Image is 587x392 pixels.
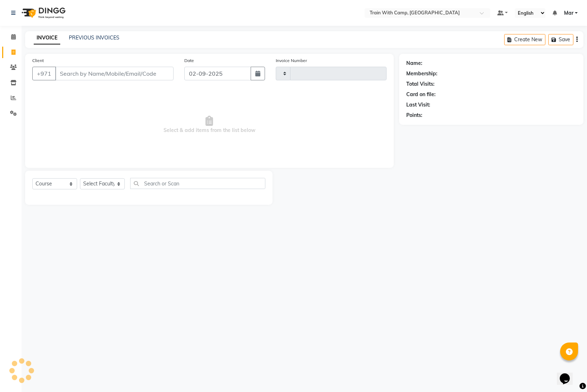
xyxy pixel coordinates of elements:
div: Card on file: [406,91,436,98]
div: Total Visits: [406,80,435,88]
span: Select & add items from the list below [32,89,387,161]
input: Search by Name/Mobile/Email/Code [55,67,174,80]
img: logo [18,3,67,23]
button: Save [548,34,573,45]
label: Invoice Number [276,57,307,64]
div: Membership: [406,70,437,77]
label: Date [184,57,194,64]
div: Points: [406,112,422,119]
input: Search or Scan [130,178,265,189]
div: Name: [406,60,422,67]
span: Mar [564,9,573,17]
button: +971 [32,67,56,80]
iframe: chat widget [557,363,580,385]
button: Create New [504,34,545,45]
a: PREVIOUS INVOICES [69,34,119,41]
div: Last Visit: [406,101,430,109]
label: Client [32,57,44,64]
a: INVOICE [34,32,60,44]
